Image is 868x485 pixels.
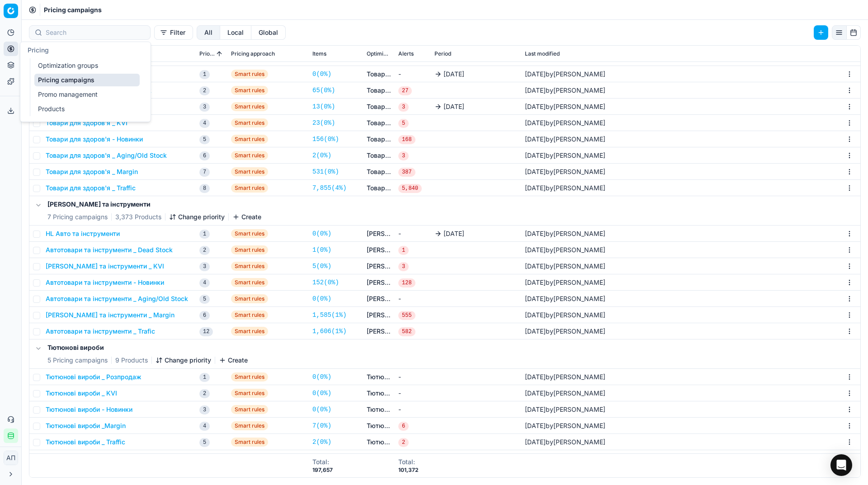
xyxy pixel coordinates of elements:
[525,135,605,144] div: by [PERSON_NAME]
[312,327,347,336] a: 1,606(1%)
[525,278,546,286] span: [DATE]
[312,167,339,176] a: 531(0%)
[199,151,210,160] span: 6
[398,50,414,57] span: Alerts
[199,438,210,447] span: 5
[525,168,546,175] span: [DATE]
[434,50,451,57] span: Period
[219,356,248,365] button: Create
[199,389,210,398] span: 2
[525,119,546,127] span: [DATE]
[398,466,419,474] div: 101,372
[46,405,132,414] button: Тютюнові вироби - Новинки
[367,151,391,160] a: Товари для здоров'я
[47,200,261,209] h5: [PERSON_NAME] та інструменти
[199,373,210,382] span: 1
[197,25,220,40] button: all
[525,184,605,193] div: by [PERSON_NAME]
[398,262,409,271] span: 3
[525,229,605,238] div: by [PERSON_NAME]
[46,278,164,287] button: Автотовари та інструменти - Новинки
[199,295,210,304] span: 5
[46,372,142,381] button: Тютюнові вироби _ Розпродаж
[525,184,546,192] span: [DATE]
[231,70,268,79] span: Smart rules
[367,372,391,381] a: Тютюнові вироби
[312,135,339,144] a: 156(0%)
[367,70,391,79] a: Товари для здоров'я
[156,356,211,365] button: Change priority
[47,343,248,352] h5: Тютюнові вироби
[231,389,268,398] span: Smart rules
[367,50,391,57] span: Optimization groups
[525,103,546,110] span: [DATE]
[231,184,268,193] span: Smart rules
[231,311,268,320] span: Smart rules
[199,246,210,255] span: 2
[395,401,431,418] td: -
[367,278,391,287] a: [PERSON_NAME] та інструменти
[231,151,268,160] span: Smart rules
[34,103,140,115] a: Products
[525,151,546,159] span: [DATE]
[34,88,140,101] a: Promo management
[231,245,268,254] span: Smart rules
[115,356,148,365] span: 9 Products
[231,438,268,447] span: Smart rules
[199,70,210,79] span: 1
[525,327,605,336] div: by [PERSON_NAME]
[367,389,391,398] a: Тютюнові вироби
[398,311,415,320] span: 555
[46,294,188,303] button: Автотовари та інструменти _ Aging/Old Stock
[215,49,224,58] button: Sorted by Priority ascending
[231,135,268,144] span: Smart rules
[398,135,415,144] span: 168
[312,245,331,254] a: 1(0%)
[398,151,409,160] span: 3
[312,50,326,57] span: Items
[367,229,391,238] a: [PERSON_NAME] та інструменти
[4,451,18,465] span: АП
[199,168,210,177] span: 7
[395,66,431,82] td: -
[525,327,546,335] span: [DATE]
[312,184,347,193] a: 7,855(4%)
[312,294,331,303] a: 0(0%)
[251,25,286,40] button: global
[525,86,605,95] div: by [PERSON_NAME]
[525,422,546,429] span: [DATE]
[398,438,409,447] span: 2
[525,167,605,176] div: by [PERSON_NAME]
[231,278,268,287] span: Smart rules
[46,28,145,37] input: Search
[46,389,117,398] button: Тютюнові вироби _ KVI
[44,5,102,14] span: Pricing campaigns
[525,151,605,160] div: by [PERSON_NAME]
[525,70,605,79] div: by [PERSON_NAME]
[525,230,546,237] span: [DATE]
[525,262,546,270] span: [DATE]
[4,451,18,465] button: АП
[367,294,391,303] a: [PERSON_NAME] та інструменти
[398,327,415,336] span: 582
[367,311,391,320] a: [PERSON_NAME] та інструменти
[398,278,415,287] span: 128
[525,262,605,271] div: by [PERSON_NAME]
[312,70,331,79] a: 0(0%)
[199,405,210,414] span: 3
[199,119,210,128] span: 4
[231,294,268,303] span: Smart rules
[367,102,391,111] a: Товари для здоров'я
[395,291,431,307] td: -
[395,385,431,401] td: -
[199,135,210,144] span: 5
[367,421,391,430] a: Тютюнові вироби
[199,103,210,112] span: 3
[312,405,331,414] a: 0(0%)
[525,294,605,303] div: by [PERSON_NAME]
[830,454,852,476] div: Open Intercom Messenger
[312,229,331,238] a: 0(0%)
[312,389,331,398] a: 0(0%)
[231,327,268,336] span: Smart rules
[525,311,605,320] div: by [PERSON_NAME]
